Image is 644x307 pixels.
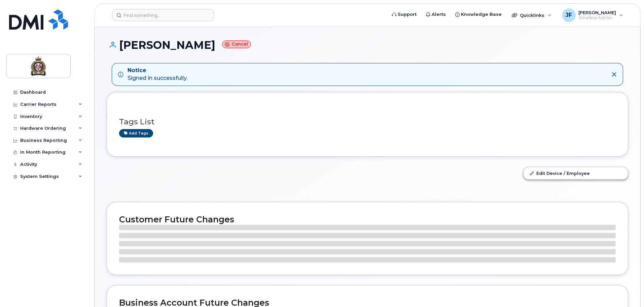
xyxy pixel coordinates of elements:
[107,39,628,51] h1: [PERSON_NAME]
[128,67,187,74] strong: Notice
[524,167,628,179] a: Edit Device / Employee
[128,67,187,82] div: Signed in successfully.
[119,129,153,137] a: Add tags
[119,118,616,126] h3: Tags List
[119,214,616,224] h2: Customer Future Changes
[222,40,251,48] small: Cancel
